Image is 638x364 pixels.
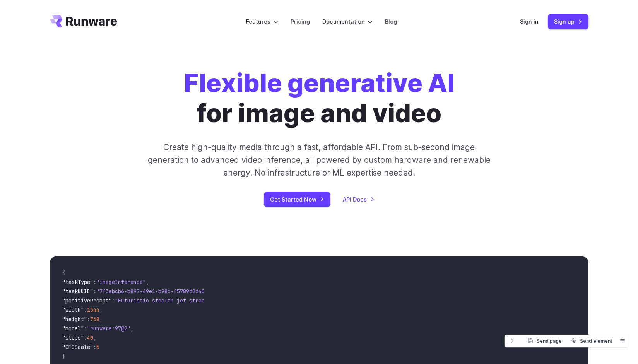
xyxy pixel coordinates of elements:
span: "width" [62,306,84,313]
span: 1344 [87,306,99,313]
a: Go to / [50,15,117,27]
span: "Futuristic stealth jet streaking through a neon-lit cityscape with glowing purple exhaust" [115,297,397,304]
span: "7f3ebcb6-b897-49e1-b98c-f5789d2d40d7" [96,288,214,295]
span: 5 [96,343,99,350]
span: , [99,306,103,313]
h1: for image and video [184,68,455,128]
span: , [99,316,103,323]
label: Features [246,17,278,26]
span: "CFGScale" [62,343,93,350]
span: : [93,288,96,295]
span: "model" [62,325,84,332]
span: 768 [90,316,99,323]
strong: Flexible generative AI [184,68,455,98]
a: Sign up [548,14,588,29]
span: "steps" [62,334,84,341]
label: Documentation [322,17,373,26]
span: { [62,269,65,276]
a: Sign in [520,17,539,26]
a: Get Started Now [264,192,330,207]
span: "imageInference" [96,279,146,285]
a: API Docs [343,195,375,204]
span: 40 [87,334,93,341]
span: : [93,343,96,350]
a: Pricing [291,17,310,26]
span: , [93,334,96,341]
span: } [62,353,65,360]
span: , [146,279,149,285]
span: , [130,325,133,332]
span: "height" [62,316,87,323]
span: : [84,325,87,332]
a: Blog [385,17,397,26]
span: : [112,297,115,304]
span: : [84,334,87,341]
p: Create high-quality media through a fast, affordable API. From sub-second image generation to adv... [147,141,491,179]
span: "taskType" [62,279,93,285]
span: "taskUUID" [62,288,93,295]
span: : [93,279,96,285]
span: : [87,316,90,323]
span: : [84,306,87,313]
span: "runware:97@2" [87,325,130,332]
span: "positivePrompt" [62,297,112,304]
